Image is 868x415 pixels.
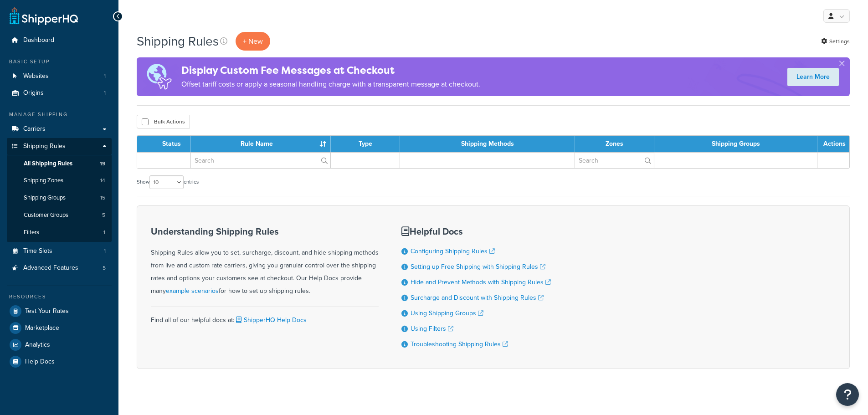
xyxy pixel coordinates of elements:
span: Shipping Rules [23,143,66,150]
button: Bulk Actions [137,115,190,128]
a: ShipperHQ Help Docs [234,315,307,325]
span: 14 [100,177,105,184]
th: Shipping Groups [654,136,817,152]
a: example scenarios [166,286,219,296]
a: Help Docs [7,354,112,370]
span: Dashboard [23,36,54,44]
a: Configuring Shipping Rules [411,246,495,256]
a: Origins 1 [7,85,112,102]
a: Hide and Prevent Methods with Shipping Rules [411,277,551,287]
li: Filters [7,224,112,241]
div: Shipping Rules allow you to set, surcharge, discount, and hide shipping methods from live and cus... [151,226,379,297]
span: 1 [104,72,106,80]
a: Shipping Zones 14 [7,172,112,189]
a: Surcharge and Discount with Shipping Rules [411,293,544,302]
a: Marketplace [7,320,112,336]
input: Search [191,153,330,168]
span: 1 [104,89,106,97]
span: Test Your Rates [25,307,69,315]
a: All Shipping Rules 19 [7,155,112,172]
li: Shipping Groups [7,190,112,206]
li: Advanced Features [7,260,112,277]
span: 1 [103,229,105,236]
th: Zones [575,136,654,152]
div: Find all of our helpful docs at: [151,307,379,327]
span: All Shipping Rules [24,160,72,168]
h4: Display Custom Fee Messages at Checkout [181,63,480,78]
span: Time Slots [23,247,52,255]
span: 1 [104,247,106,255]
a: Dashboard [7,32,112,49]
input: Search [575,153,654,168]
a: Time Slots 1 [7,243,112,260]
li: Origins [7,85,112,102]
a: ShipperHQ Home [10,7,78,25]
li: Time Slots [7,243,112,260]
span: Shipping Groups [24,194,66,202]
a: Advanced Features 5 [7,260,112,277]
a: Customer Groups 5 [7,207,112,224]
th: Status [152,136,191,152]
li: Websites [7,68,112,85]
div: Resources [7,293,112,301]
span: Advanced Features [23,264,78,272]
p: + New [236,32,270,51]
span: Marketplace [25,324,59,332]
h1: Shipping Rules [137,32,219,50]
a: Carriers [7,121,112,138]
th: Actions [817,136,849,152]
span: 19 [100,160,105,168]
li: All Shipping Rules [7,155,112,172]
a: Learn More [787,68,839,86]
a: Using Filters [411,324,453,333]
select: Showentries [149,175,184,189]
a: Setting up Free Shipping with Shipping Rules [411,262,545,272]
li: Customer Groups [7,207,112,224]
div: Basic Setup [7,58,112,66]
a: Shipping Groups 15 [7,190,112,206]
h3: Understanding Shipping Rules [151,226,379,236]
span: Analytics [25,341,50,349]
span: Websites [23,72,49,80]
th: Shipping Methods [400,136,575,152]
span: 15 [100,194,105,202]
span: Carriers [23,125,46,133]
span: 5 [102,211,105,219]
img: duties-banner-06bc72dcb5fe05cb3f9472aba00be2ae8eb53ab6f0d8bb03d382ba314ac3c341.png [137,57,181,96]
a: Troubleshooting Shipping Rules [411,339,508,349]
span: Filters [24,229,39,236]
h3: Helpful Docs [401,226,551,236]
span: 5 [103,264,106,272]
span: Shipping Zones [24,177,63,184]
div: Manage Shipping [7,111,112,118]
a: Test Your Rates [7,303,112,319]
a: Shipping Rules [7,138,112,155]
th: Type [331,136,400,152]
th: Rule Name [191,136,331,152]
span: Customer Groups [24,211,68,219]
a: Settings [821,35,850,48]
a: Websites 1 [7,68,112,85]
span: Origins [23,89,44,97]
a: Analytics [7,337,112,353]
span: Help Docs [25,358,55,366]
a: Using Shipping Groups [411,308,483,318]
li: Shipping Zones [7,172,112,189]
button: Open Resource Center [836,383,859,406]
p: Offset tariff costs or apply a seasonal handling charge with a transparent message at checkout. [181,78,480,91]
li: Shipping Rules [7,138,112,242]
label: Show entries [137,175,199,189]
a: Filters 1 [7,224,112,241]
